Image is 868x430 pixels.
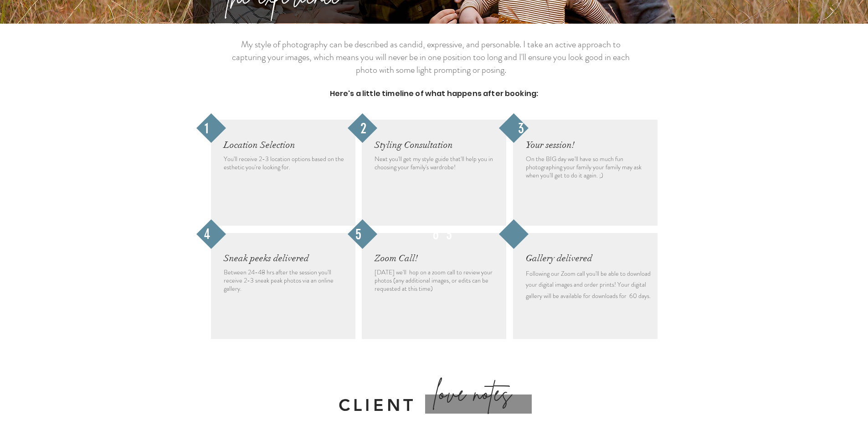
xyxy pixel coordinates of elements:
span: love notes [435,378,512,409]
p: My style of photography can be described as candid, expressive, and personable. I take an active ... [228,38,634,76]
span: Gallery delivered [526,253,592,264]
span: Styling Consultation [375,139,453,151]
span: Sneak peeks delivered [224,253,309,264]
span: Your session! [526,139,575,151]
span: Zoom Call! [375,253,418,264]
span: 6 [433,226,439,243]
span: On the BIG day we'll have so much fun photographing your family your family may ask when you'll g... [526,154,642,180]
span: Next you'll get my style guide that'll help you in choosing your family's wardrobe! [375,154,493,172]
span: 5 [355,226,361,243]
span: 1 2 3 [205,120,524,137]
span: 3 [446,226,452,243]
span: Location Selection [224,139,295,151]
span: 4 [204,225,210,243]
iframe: Wix Chat [825,387,868,430]
span: Between 24-48 hrs after the session you'll receive 2-3 sneak peak photos via an online gallery. [224,268,334,293]
span: Following our Zoom call you'll be able to download your digital images and order prints! Your dig... [526,269,651,300]
span: Here's a little timeline of what happens after booking: [330,88,539,99]
span: You'll receive 2-3 location options based on the esthetic you're looking for. [224,154,344,172]
span: [DATE] we'll hop on a zoom call to review your photos (any additional images, or edits can be req... [375,268,493,293]
span: CLIENT [339,395,416,415]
